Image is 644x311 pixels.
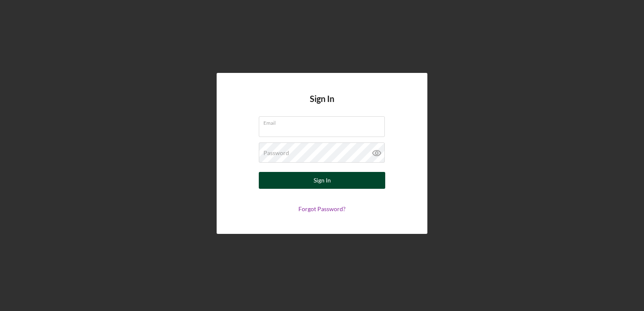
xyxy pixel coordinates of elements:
[259,172,385,189] button: Sign In
[263,150,289,156] label: Password
[298,205,346,212] a: Forgot Password?
[263,117,385,126] label: Email
[314,172,331,189] div: Sign In
[310,94,334,116] h4: Sign In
